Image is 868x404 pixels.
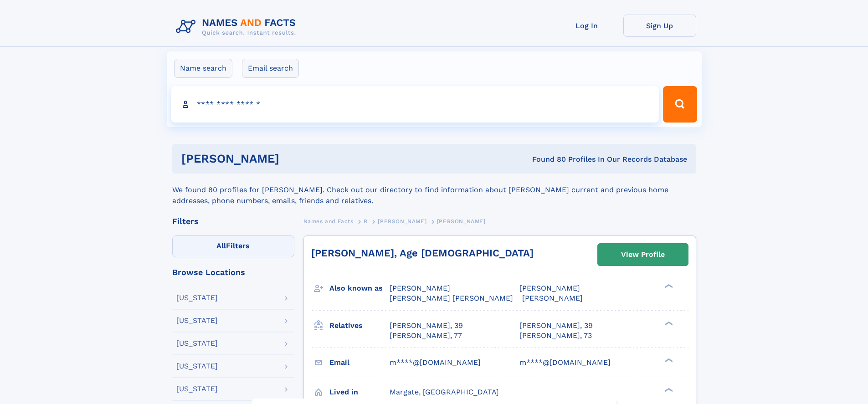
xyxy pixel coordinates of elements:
[378,218,426,225] span: [PERSON_NAME]
[329,281,390,296] h3: Also known as
[663,387,673,393] div: ❯
[329,384,390,400] h3: Lived in
[172,174,696,206] div: We found 80 profiles for [PERSON_NAME]. Check out our directory to find information about [PERSON...
[176,363,218,370] div: [US_STATE]
[598,244,688,266] a: View Profile
[242,59,299,78] label: Email search
[364,215,368,227] a: R
[623,15,696,37] a: Sign Up
[172,235,294,257] label: Filters
[216,241,226,250] span: All
[522,294,583,302] span: [PERSON_NAME]
[176,340,218,347] div: [US_STATE]
[390,321,463,331] a: [PERSON_NAME], 39
[663,357,673,363] div: ❯
[174,59,232,78] label: Name search
[171,86,659,123] input: search input
[550,15,623,37] a: Log In
[621,244,665,265] div: View Profile
[663,283,673,289] div: ❯
[378,215,426,227] a: [PERSON_NAME]
[390,331,462,341] a: [PERSON_NAME], 77
[437,218,486,225] span: [PERSON_NAME]
[519,321,593,331] a: [PERSON_NAME], 39
[519,331,592,341] a: [PERSON_NAME], 73
[406,154,687,164] div: Found 80 Profiles In Our Records Database
[311,247,534,259] a: [PERSON_NAME], Age [DEMOGRAPHIC_DATA]
[329,355,390,370] h3: Email
[364,218,368,225] span: R
[181,153,406,164] h1: [PERSON_NAME]
[172,15,303,39] img: Logo Names and Facts
[519,284,580,292] span: [PERSON_NAME]
[172,268,294,276] div: Browse Locations
[329,318,390,333] h3: Relatives
[390,294,513,302] span: [PERSON_NAME] [PERSON_NAME]
[390,284,450,292] span: [PERSON_NAME]
[172,217,294,225] div: Filters
[176,294,218,302] div: [US_STATE]
[663,320,673,326] div: ❯
[176,317,218,324] div: [US_STATE]
[663,86,697,123] button: Search Button
[303,215,354,227] a: Names and Facts
[176,385,218,393] div: [US_STATE]
[390,388,499,396] span: Margate, [GEOGRAPHIC_DATA]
